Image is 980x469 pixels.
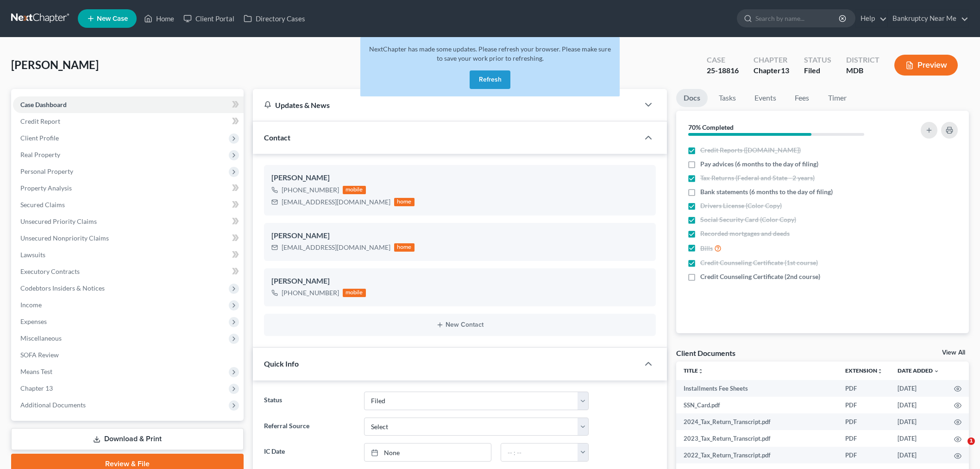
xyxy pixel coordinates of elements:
a: Download & Print [11,428,244,450]
div: Case [707,55,739,65]
span: Executory Contracts [20,267,80,275]
a: Lawsuits [13,247,244,263]
span: Credit Counseling Certificate (1st course) [700,258,818,267]
a: Docs [676,89,708,107]
td: 2024_Tax_Return_Transcript.pdf [676,413,838,430]
td: [DATE] [890,413,947,430]
span: Means Test [20,368,52,375]
span: 13 [781,66,789,75]
div: [PERSON_NAME] [271,172,648,184]
span: Lawsuits [20,251,45,259]
a: Timer [821,89,854,107]
div: [PHONE_NUMBER] [282,185,339,195]
a: Fees [787,89,817,107]
i: unfold_more [877,368,883,374]
span: Client Profile [20,134,59,142]
div: [PERSON_NAME] [271,230,648,241]
div: 25-18816 [707,65,739,76]
div: District [846,55,879,65]
span: [PERSON_NAME] [11,58,99,71]
span: Credit Counseling Certificate (2nd course) [700,272,820,281]
label: Status [259,392,359,410]
td: PDF [838,430,890,447]
span: Property Analysis [20,184,72,192]
span: Quick Info [264,359,299,368]
div: home [394,198,415,206]
td: 2022_Tax_Return_Transcript.pdf [676,447,838,463]
div: Filed [804,65,831,76]
span: Chapter 13 [20,384,53,392]
span: Drivers License (Color Copy) [700,201,782,210]
div: Updates & News [264,100,628,110]
div: Status [804,55,831,65]
span: Bank statements (6 months to the day of filing) [700,187,833,196]
span: Pay advices (6 months to the day of filing) [700,159,818,169]
span: Personal Property [20,167,73,175]
td: 2023_Tax_Return_Transcript.pdf [676,430,838,447]
td: SSN_Card.pdf [676,397,838,413]
span: Credit Report [20,117,60,125]
a: Titleunfold_more [684,367,704,374]
span: Case Dashboard [20,101,67,108]
div: Chapter [754,65,789,76]
a: Extensionunfold_more [845,367,883,374]
button: New Contact [271,321,648,329]
a: Tasks [711,89,743,107]
button: Refresh [470,70,510,89]
div: [EMAIL_ADDRESS][DOMAIN_NAME] [282,197,390,207]
td: [DATE] [890,380,947,397]
button: Preview [894,55,958,76]
span: NextChapter has made some updates. Please refresh your browser. Please make sure to save your wor... [369,45,611,62]
a: Property Analysis [13,180,244,196]
div: mobile [343,186,366,194]
a: Directory Cases [239,10,310,27]
td: PDF [838,447,890,463]
a: Home [139,10,179,27]
label: IC Date [259,443,359,462]
a: Bankruptcy Near Me [888,10,968,27]
span: Tax Returns (Federal and State - 2 years) [700,173,815,183]
span: 1 [967,437,975,445]
span: New Case [97,15,128,22]
a: Secured Claims [13,196,244,213]
td: [DATE] [890,397,947,413]
td: [DATE] [890,430,947,447]
a: Case Dashboard [13,96,244,113]
a: Date Added expand_more [898,367,939,374]
a: Client Portal [179,10,239,27]
a: SOFA Review [13,347,244,363]
label: Referral Source [259,418,359,436]
input: Search by name... [755,10,840,27]
div: Client Documents [676,348,735,358]
iframe: Intercom live chat [949,437,971,460]
a: Unsecured Nonpriority Claims [13,230,244,247]
div: mobile [343,289,366,297]
div: Chapter [754,55,789,65]
span: SOFA Review [20,351,59,359]
i: unfold_more [698,368,704,374]
span: Additional Documents [20,401,86,409]
td: [DATE] [890,447,947,463]
span: Miscellaneous [20,334,62,342]
a: None [364,444,491,461]
span: Codebtors Insiders & Notices [20,284,105,292]
span: Secured Claims [20,201,65,209]
span: Contact [264,133,290,142]
span: Real Property [20,151,60,158]
td: PDF [838,380,890,397]
span: Credit Reports ([DOMAIN_NAME]) [700,146,801,155]
div: [EMAIL_ADDRESS][DOMAIN_NAME] [282,243,390,252]
span: Expenses [20,317,47,325]
span: Income [20,301,42,309]
a: Help [856,10,887,27]
strong: 70% Completed [688,123,734,131]
div: [PHONE_NUMBER] [282,288,339,298]
span: Unsecured Priority Claims [20,217,97,225]
a: Events [747,89,784,107]
span: Social Security Card (Color Copy) [700,215,796,224]
div: [PERSON_NAME] [271,276,648,287]
td: PDF [838,413,890,430]
td: PDF [838,397,890,413]
a: View All [942,349,965,356]
div: home [394,243,415,252]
